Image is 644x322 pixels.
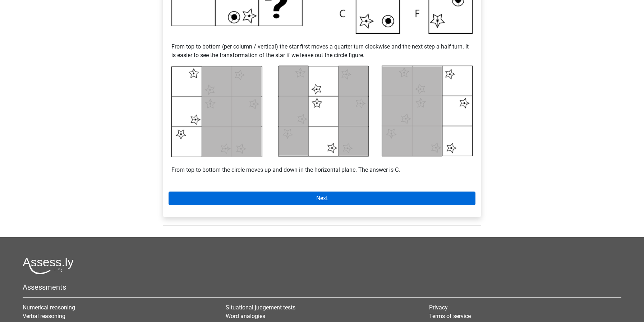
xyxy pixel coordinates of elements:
[171,65,473,157] img: Voorbeeld3_2.png
[171,157,473,174] p: From top to bottom the circle moves up and down in the horizontal plane. The answer is C.
[429,313,471,319] a: Terms of service
[226,304,295,311] a: Situational judgement tests
[226,313,265,319] a: Word analogies
[23,283,621,291] h5: Assessments
[171,34,473,60] p: From top to bottom (per column / vertical) the star first moves a quarter turn clockwise and the ...
[23,313,65,319] a: Verbal reasoning
[23,257,74,274] img: Assessly logo
[429,304,448,311] a: Privacy
[169,192,475,205] a: Next
[23,304,75,311] a: Numerical reasoning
